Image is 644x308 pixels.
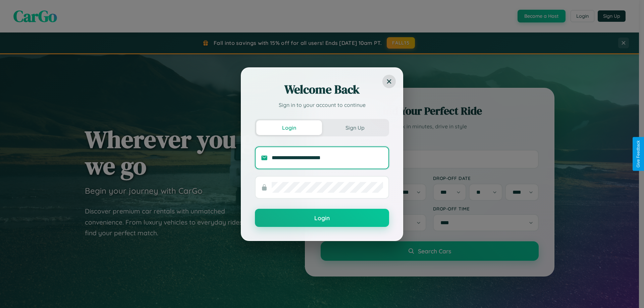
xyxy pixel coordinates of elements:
[255,81,389,98] h2: Welcome Back
[255,209,389,227] button: Login
[636,140,641,168] div: Give Feedback
[322,120,388,135] button: Sign Up
[256,120,322,135] button: Login
[255,101,389,109] p: Sign in to your account to continue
